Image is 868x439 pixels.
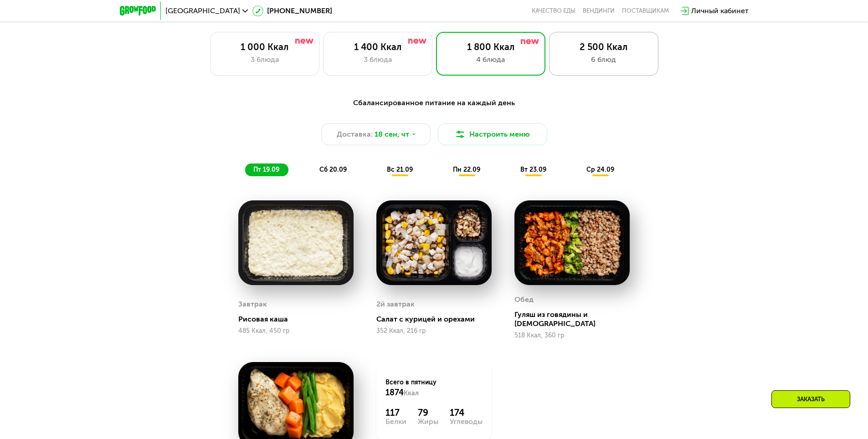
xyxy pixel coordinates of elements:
div: 79 [418,407,438,418]
div: 352 Ккал, 216 гр [376,327,492,335]
span: пн 22.09 [453,166,480,174]
a: Вендинги [583,7,615,15]
div: Всего в пятницу [385,378,483,398]
div: 117 [385,407,406,418]
div: 3 блюда [333,54,423,65]
button: Настроить меню [438,123,547,145]
span: вс 21.09 [387,166,413,174]
div: Завтрак [238,297,267,311]
div: 3 блюда [220,54,310,65]
div: поставщикам [622,7,669,15]
div: 4 блюда [446,54,536,65]
div: 2й завтрак [376,297,415,311]
span: ср 24.09 [586,166,614,174]
div: Обед [514,293,534,306]
span: пт 19.09 [253,166,279,174]
div: Жиры [418,418,438,425]
div: 6 блюд [559,54,649,65]
div: Гуляш из говядины и [DEMOGRAPHIC_DATA] [514,310,637,328]
div: Углеводы [450,418,483,425]
span: 1874 [385,388,404,398]
a: [PHONE_NUMBER] [252,5,332,16]
div: Белки [385,418,406,425]
div: Рисовая каша [238,315,361,324]
div: Личный кабинет [691,5,749,16]
div: 1 000 Ккал [220,41,310,52]
div: 518 Ккал, 360 гр [514,332,630,339]
span: 18 сен, чт [375,129,409,140]
div: Салат с курицей и орехами [376,315,499,324]
a: Качество еды [532,7,575,15]
div: 1 400 Ккал [333,41,423,52]
div: 2 500 Ккал [559,41,649,52]
span: Доставка: [337,129,373,140]
span: вт 23.09 [520,166,546,174]
div: Заказать [771,390,850,408]
span: [GEOGRAPHIC_DATA] [165,7,240,15]
div: Сбалансированное питание на каждый день [164,97,704,109]
div: 485 Ккал, 450 гр [238,327,354,335]
span: сб 20.09 [319,166,347,174]
div: 174 [450,407,483,418]
span: Ккал [404,389,419,397]
div: 1 800 Ккал [446,41,536,52]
